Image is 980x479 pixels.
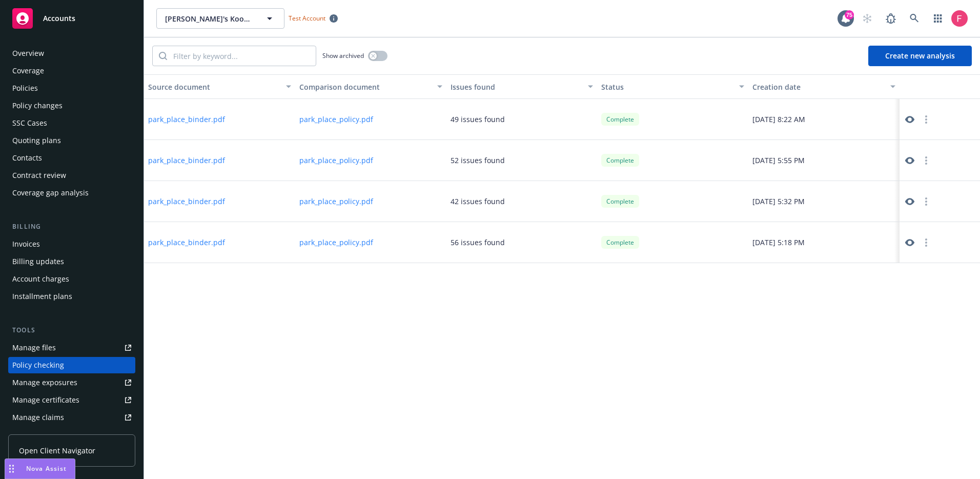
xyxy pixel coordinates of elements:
input: Filter by keyword... [167,46,316,66]
a: Installment plans [8,288,135,305]
a: Search [904,8,925,29]
div: Contract review [12,167,66,184]
div: Invoices [12,236,40,252]
button: park_place_binder.pdf [148,196,225,207]
span: [PERSON_NAME]'s Kookies [165,13,254,24]
button: park_place_policy.pdf [299,155,373,166]
a: Report a Bug [881,8,901,29]
button: park_place_policy.pdf [299,237,373,248]
a: Quoting plans [8,132,135,149]
div: 42 issues found [451,196,505,207]
div: 56 issues found [451,237,505,248]
div: Billing [8,222,135,232]
div: Tools [8,325,135,335]
a: Policy checking [8,357,135,373]
button: Comparison document [295,74,446,99]
div: Source document [148,82,280,92]
div: [DATE] 5:32 PM [748,181,900,222]
div: Coverage [12,63,44,79]
span: Test Account [289,14,325,23]
a: Manage certificates [8,392,135,408]
a: Manage claims [8,409,135,426]
a: Coverage gap analysis [8,185,135,201]
div: Issues found [451,82,582,92]
div: 75 [845,10,854,19]
div: Manage files [12,340,56,356]
a: Switch app [928,8,948,29]
button: [PERSON_NAME]'s Kookies [156,8,284,29]
button: Issues found [446,74,598,99]
div: 52 issues found [451,155,505,166]
div: Comparison document [299,82,431,92]
div: Policies [12,80,38,96]
a: Billing updates [8,253,135,270]
div: Drag to move [5,459,18,478]
button: park_place_policy.pdf [299,114,373,125]
div: Complete [601,113,639,126]
div: Manage exposures [12,374,77,391]
svg: Search [159,52,167,60]
span: Test Account [284,13,342,24]
a: SSC Cases [8,115,135,131]
a: Contacts [8,150,135,166]
div: Policy checking [12,357,64,373]
div: [DATE] 5:18 PM [748,222,900,263]
a: Contract review [8,167,135,184]
div: Policy changes [12,97,63,114]
div: Complete [601,195,639,208]
span: Show archived [322,51,364,60]
div: Creation date [752,82,884,92]
a: Start snowing [857,8,877,29]
a: Account charges [8,271,135,287]
a: Policy changes [8,97,135,114]
div: 49 issues found [451,114,505,125]
div: [DATE] 8:22 AM [748,99,900,140]
button: park_place_policy.pdf [299,196,373,207]
button: Source document [144,74,295,99]
div: Contacts [12,150,42,166]
a: Overview [8,45,135,62]
span: Accounts [43,14,75,23]
div: SSC Cases [12,115,47,131]
button: Status [597,74,748,99]
img: photo [951,10,968,27]
div: Billing updates [12,253,64,270]
div: [DATE] 5:55 PM [748,140,900,181]
span: Nova Assist [26,464,67,473]
div: Manage claims [12,409,64,426]
a: Invoices [8,236,135,252]
span: Open Client Navigator [19,445,95,456]
a: Accounts [8,4,135,33]
button: park_place_binder.pdf [148,155,225,166]
div: Quoting plans [12,132,61,149]
div: Complete [601,236,639,249]
div: Manage certificates [12,392,79,408]
a: Coverage [8,63,135,79]
button: Nova Assist [5,458,75,479]
div: Status [601,82,733,92]
div: Complete [601,154,639,167]
div: Installment plans [12,288,72,305]
div: Coverage gap analysis [12,185,89,201]
div: Overview [12,45,44,62]
div: Account charges [12,271,69,287]
a: Policies [8,80,135,96]
button: Create new analysis [868,46,972,66]
button: park_place_binder.pdf [148,237,225,248]
button: park_place_binder.pdf [148,114,225,125]
a: Manage exposures [8,374,135,391]
button: Creation date [748,74,900,99]
a: Manage files [8,340,135,356]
